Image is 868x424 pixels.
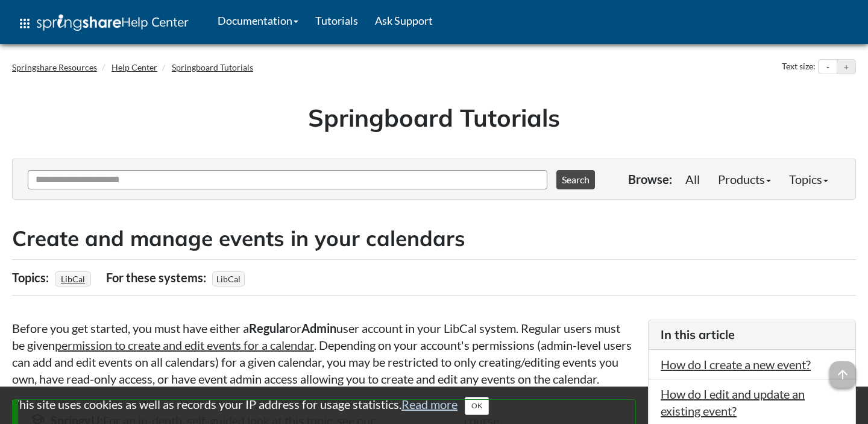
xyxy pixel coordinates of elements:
[9,5,197,42] a: apps Help Center
[249,321,290,335] strong: Regular
[17,16,32,31] span: apps
[12,224,856,253] h2: Create and manage events in your calendars
[661,357,811,372] a: How do I create a new event?
[829,362,856,377] a: arrow_upward
[307,5,366,36] a: Tutorials
[209,5,307,36] a: Documentation
[37,14,121,31] img: Springshare
[12,266,52,289] div: Topics:
[212,271,245,286] span: LibCal
[172,62,253,72] a: Springboard Tutorials
[779,59,818,75] div: Text size:
[661,387,805,418] a: How do I edit and update an existing event?
[12,320,636,387] p: Before you get started, you must have either a or user account in your LibCal system. Regular use...
[106,266,209,289] div: For these systems:
[301,321,336,335] strong: Admin
[819,60,837,74] button: Decrease text size
[709,167,780,191] a: Products
[59,270,87,288] a: LibCal
[366,5,441,36] a: Ask Support
[112,62,157,72] a: Help Center
[21,101,847,134] h1: Springboard Tutorials
[556,170,595,189] button: Search
[661,326,843,343] h3: In this article
[55,338,314,352] a: permission to create and edit events for a calendar
[121,14,189,30] span: Help Center
[12,62,97,72] a: Springshare Resources
[829,361,856,388] span: arrow_upward
[676,167,709,191] a: All
[837,60,855,74] button: Increase text size
[628,171,672,188] p: Browse:
[780,167,837,191] a: Topics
